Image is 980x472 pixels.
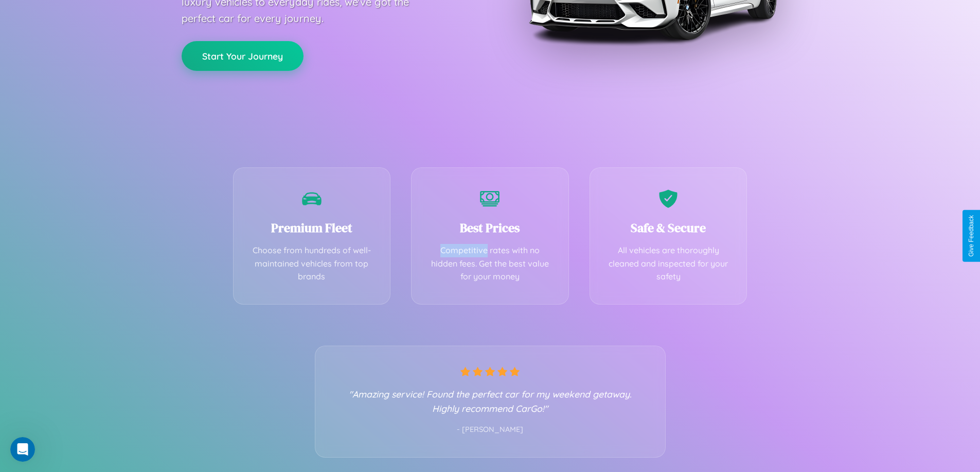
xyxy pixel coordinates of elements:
h3: Best Prices [427,219,553,236]
h3: Safe & Secure [605,219,732,236]
p: Competitive rates with no hidden fees. Get the best value for your money [427,244,553,284]
h3: Premium Fleet [249,219,375,236]
div: Give Feedback [968,215,975,257]
iframe: Intercom live chat [10,437,35,462]
p: Choose from hundreds of well-maintained vehicles from top brands [249,244,375,284]
p: - [PERSON_NAME] [336,423,645,437]
p: All vehicles are thoroughly cleaned and inspected for your safety [605,244,732,284]
p: "Amazing service! Found the perfect car for my weekend getaway. Highly recommend CarGo!" [336,387,645,416]
button: Start Your Journey [182,41,304,71]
